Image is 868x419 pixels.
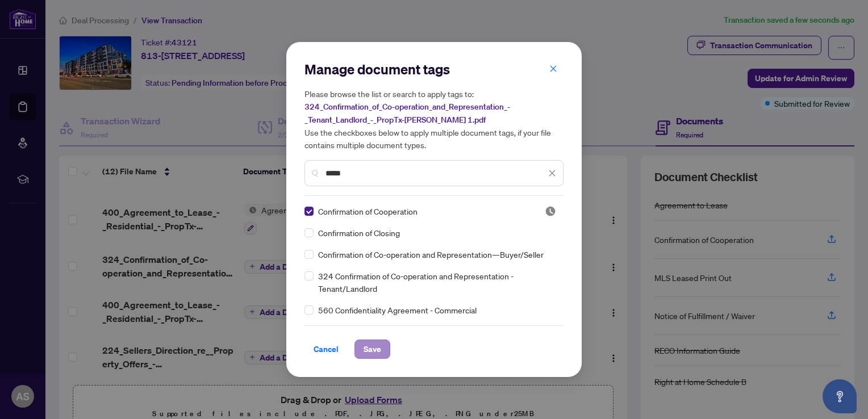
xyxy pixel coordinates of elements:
span: Cancel [314,340,339,358]
span: Confirmation of Co-operation and Representation—Buyer/Seller [318,248,544,261]
span: 324_Confirmation_of_Co-operation_and_Representation_-_Tenant_Landlord_-_PropTx-[PERSON_NAME] 1.pdf [304,102,510,125]
h5: Please browse the list or search to apply tags to: Use the checkboxes below to apply multiple doc... [304,87,564,151]
button: Cancel [304,340,348,359]
span: Confirmation of Cooperation [318,205,418,217]
h2: Manage document tags [304,60,564,78]
span: Save [364,340,381,358]
button: Save [354,340,390,359]
span: close [548,169,556,177]
span: 560 Confidentiality Agreement - Commercial [318,304,477,316]
button: Open asap [823,379,857,413]
span: Confirmation of Closing [318,227,400,239]
span: close [549,65,557,73]
span: Pending Review [545,206,556,217]
img: status [545,206,556,217]
span: 324 Confirmation of Co-operation and Representation - Tenant/Landlord [318,270,557,295]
